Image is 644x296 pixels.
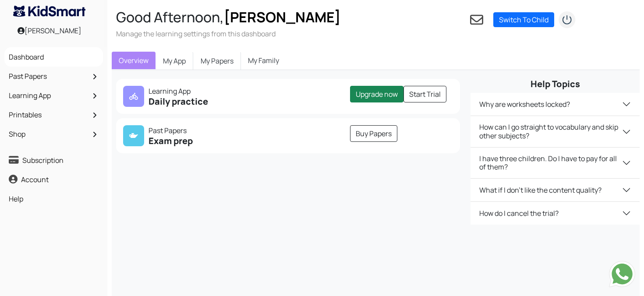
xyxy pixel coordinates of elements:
[558,11,576,28] img: logout2.png
[193,52,241,70] a: My Papers
[116,29,341,39] h3: Manage the learning settings from this dashboard
[7,69,101,84] a: Past Papers
[7,49,101,64] a: Dashboard
[7,88,101,103] a: Learning App
[471,116,640,147] button: How can I go straight to vocabulary and skip other subjects?
[471,179,640,201] button: What if I don't like the content quality?
[403,86,446,102] a: Start Trial
[7,191,101,206] a: Help
[7,153,101,168] a: Subscription
[112,52,156,69] a: Overview
[13,6,86,17] img: KidSmart logo
[471,202,640,225] button: How do I cancel the trial?
[609,261,635,287] img: Send whatsapp message to +442080035976
[7,127,101,141] a: Shop
[123,86,283,96] p: Learning App
[7,172,101,187] a: Account
[7,107,101,122] a: Printables
[116,9,341,25] h2: Good Afternoon,
[350,125,397,142] a: Buy Papers
[224,7,341,27] span: [PERSON_NAME]
[123,136,283,146] h5: Exam prep
[156,52,193,70] a: My App
[123,96,283,107] h5: Daily practice
[493,12,554,27] a: Switch To Child
[350,86,403,102] a: Upgrade now
[123,125,283,136] p: Past Papers
[471,79,640,89] h5: Help Topics
[471,93,640,116] button: Why are worksheets locked?
[471,148,640,178] button: I have three children. Do I have to pay for all of them?
[241,52,286,69] a: My Family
